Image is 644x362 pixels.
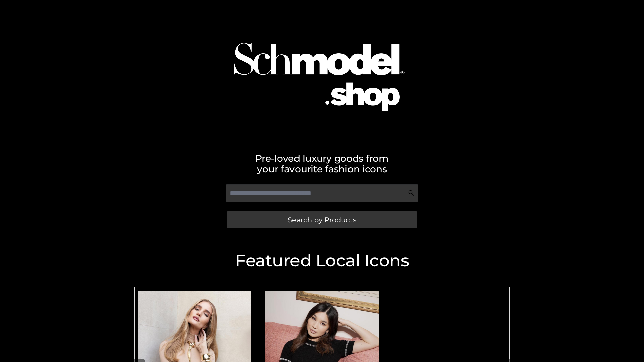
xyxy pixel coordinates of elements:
[408,190,415,196] img: Search Icon
[131,252,513,269] h2: Featured Local Icons​
[288,216,356,223] span: Search by Products
[227,211,417,228] a: Search by Products
[131,153,513,174] h2: Pre-loved luxury goods from your favourite fashion icons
